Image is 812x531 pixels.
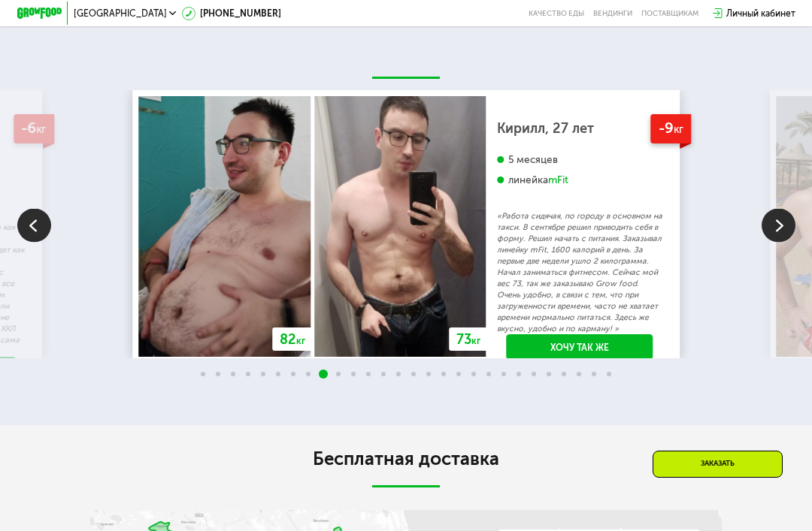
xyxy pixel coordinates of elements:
span: кг [674,123,683,136]
span: [GEOGRAPHIC_DATA] [74,9,167,18]
div: поставщикам [641,9,698,18]
div: Личный кабинет [726,7,795,20]
img: Slide left [17,208,51,242]
p: «Работа сидячая, по городу в основном на такси. В сентябре решил приводить себя в форму. Решил на... [497,210,662,334]
div: Кирилл, 27 лет [497,123,662,134]
span: кг [296,336,305,346]
a: [PHONE_NUMBER] [182,7,281,20]
span: кг [471,336,480,346]
div: линейка [497,173,662,186]
div: -9 [650,114,691,143]
div: 82 [272,327,313,351]
div: mFit [548,173,568,186]
div: -6 [14,114,54,143]
a: Хочу так же [507,334,653,360]
h2: Бесплатная доставка [90,448,722,470]
a: Вендинги [593,9,632,18]
a: Качество еды [529,9,584,18]
div: Заказать [653,451,783,478]
span: кг [36,123,46,136]
div: 73 [449,327,488,351]
img: Slide right [762,208,795,242]
div: 5 месяцев [497,153,662,166]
